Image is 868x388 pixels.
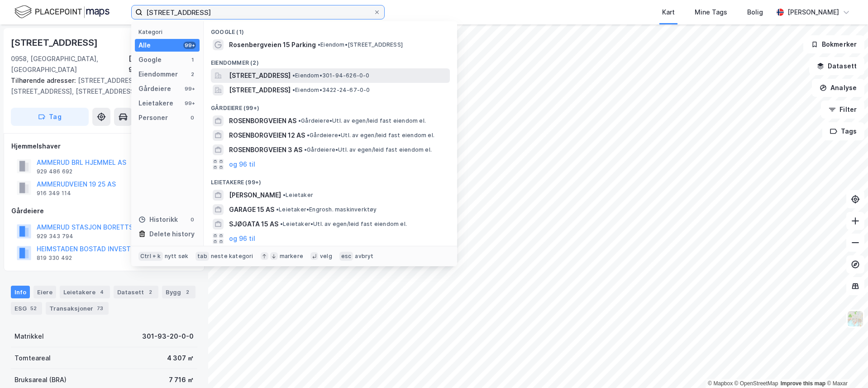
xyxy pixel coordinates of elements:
div: 916 349 114 [37,190,71,197]
span: GARAGE 15 AS [229,204,274,215]
span: • [292,86,295,93]
div: 73 [95,304,105,313]
div: 819 330 492 [37,254,72,262]
div: 4 307 ㎡ [167,353,194,364]
div: 929 486 692 [37,168,72,175]
span: Leietaker • Engrosh. maskinverktøy [276,206,377,213]
div: Alle [138,40,151,51]
span: [STREET_ADDRESS] [229,70,291,81]
img: Z [847,310,864,327]
div: Matrikkel [14,331,44,342]
div: 1 [189,56,196,63]
span: [PERSON_NAME] [229,190,281,201]
div: 2 [146,287,155,297]
div: esc [339,252,353,261]
div: Gårdeiere (99+) [204,97,457,114]
span: Eiendom • 301-94-626-0-0 [292,72,370,79]
div: Kontrollprogram for chat [823,345,868,388]
div: 2 [183,287,192,297]
div: 99+ [183,100,196,107]
div: Leietakere [138,98,173,109]
button: og 96 til [229,159,255,170]
a: Improve this map [781,380,825,387]
button: Filter [821,101,864,119]
div: 301-93-20-0-0 [142,331,194,342]
div: 929 343 794 [37,233,73,240]
div: Eiendommer [138,69,178,80]
a: Mapbox [708,380,733,387]
span: • [298,117,301,124]
span: • [276,206,279,213]
div: Google (1) [204,21,457,38]
span: • [280,220,283,227]
div: Historikk [138,214,178,225]
div: Bruksareal (BRA) [14,374,67,385]
div: 2 [189,71,196,78]
div: Leietakere (99+) [204,172,457,188]
img: logo.f888ab2527a4732fd821a326f86c7f29.svg [14,4,110,20]
div: 7 716 ㎡ [169,374,194,385]
span: Eiendom • 3422-24-67-0-0 [292,86,370,94]
span: [STREET_ADDRESS] [229,85,291,96]
span: • [283,192,286,198]
div: [PERSON_NAME] [787,7,839,18]
button: Analyse [812,79,864,97]
div: 4 [97,287,106,297]
div: [STREET_ADDRESS], [STREET_ADDRESS], [STREET_ADDRESS] [11,75,190,97]
div: 0958, [GEOGRAPHIC_DATA], [GEOGRAPHIC_DATA] [11,53,129,75]
span: • [307,132,310,139]
div: nytt søk [165,253,189,260]
span: SJØGATA 15 AS [229,219,278,230]
iframe: Chat Widget [823,345,868,388]
div: [GEOGRAPHIC_DATA], 93/20 [129,53,197,75]
div: Ctrl + k [138,252,163,261]
span: Leietaker • Utl. av egen/leid fast eiendom el. [280,220,407,228]
div: 0 [189,114,196,121]
span: Rosenbergveien 15 Parking [229,39,316,50]
a: OpenStreetMap [734,380,778,387]
div: 0 [189,216,196,223]
span: Leietaker [283,192,313,199]
div: Transaksjoner [46,302,109,315]
button: Tag [11,108,89,126]
div: ESG [11,302,42,315]
div: neste kategori [211,253,253,260]
button: Tags [822,122,864,140]
div: Info [11,286,30,298]
div: avbryt [355,253,373,260]
div: Delete history [149,229,195,240]
input: Søk på adresse, matrikkel, gårdeiere, leietakere eller personer [143,5,373,19]
div: 99+ [183,85,196,92]
div: Hjemmelshaver [11,141,197,152]
span: Gårdeiere • Utl. av egen/leid fast eiendom el. [304,146,432,153]
span: Eiendom • [STREET_ADDRESS] [318,41,403,48]
button: og 96 til [229,233,255,244]
div: Tomteareal [14,353,51,364]
span: ROSENBORGVEIEN 3 AS [229,144,302,155]
div: 52 [29,304,38,313]
div: markere [280,253,303,260]
span: • [318,41,320,48]
div: Kategori [138,29,200,35]
span: • [292,72,295,79]
div: Eiendommer (2) [204,52,457,68]
div: Personer [138,112,168,123]
span: Gårdeiere • Utl. av egen/leid fast eiendom el. [298,117,426,125]
div: velg [320,253,332,260]
span: • [304,146,307,153]
div: [STREET_ADDRESS] [11,35,100,50]
span: ROSENBORGVEIEN AS [229,115,296,126]
div: 99+ [183,42,196,49]
button: Datasett [809,57,864,75]
span: Tilhørende adresser: [11,77,78,84]
div: Mine Tags [695,7,727,18]
div: Leietakere [60,286,110,298]
div: Eiere [33,286,56,298]
div: Kart [662,7,675,18]
div: Google [138,54,162,65]
div: Bolig [747,7,763,18]
div: tab [196,252,209,261]
div: Gårdeiere [138,83,171,94]
div: Bygg [162,286,196,298]
span: Gårdeiere • Utl. av egen/leid fast eiendom el. [307,132,434,139]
